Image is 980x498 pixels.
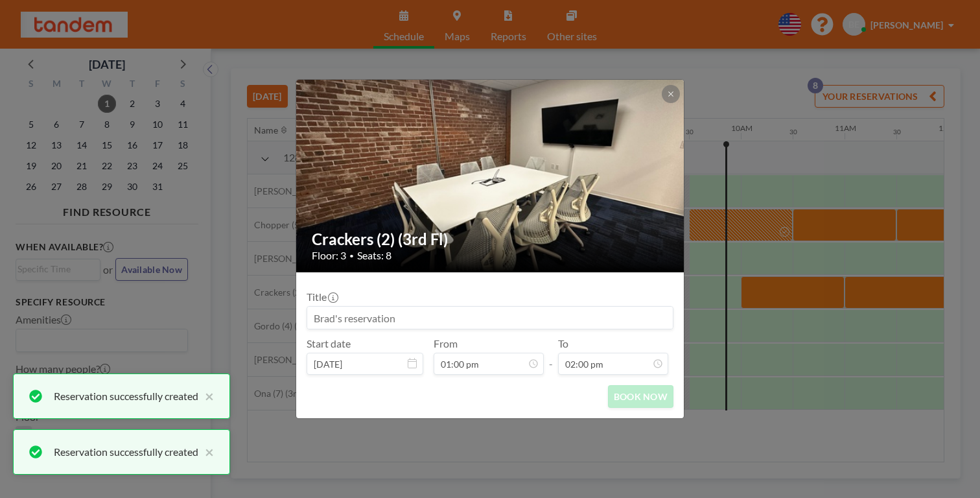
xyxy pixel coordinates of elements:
[54,388,198,404] div: Reservation successfully created
[608,385,673,408] button: BOOK NOW
[357,249,391,262] span: Seats: 8
[312,230,670,249] h2: Crackers (2) (3rd Fl)
[307,337,351,350] label: Start date
[198,388,214,404] button: close
[349,251,354,261] span: •
[198,444,214,460] button: close
[558,337,568,350] label: To
[549,342,553,370] span: -
[434,337,458,350] label: From
[312,249,346,262] span: Floor: 3
[307,307,673,329] input: Brad's reservation
[307,290,337,303] label: Title
[296,30,685,322] img: 537.jpg
[54,444,198,460] div: Reservation successfully created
